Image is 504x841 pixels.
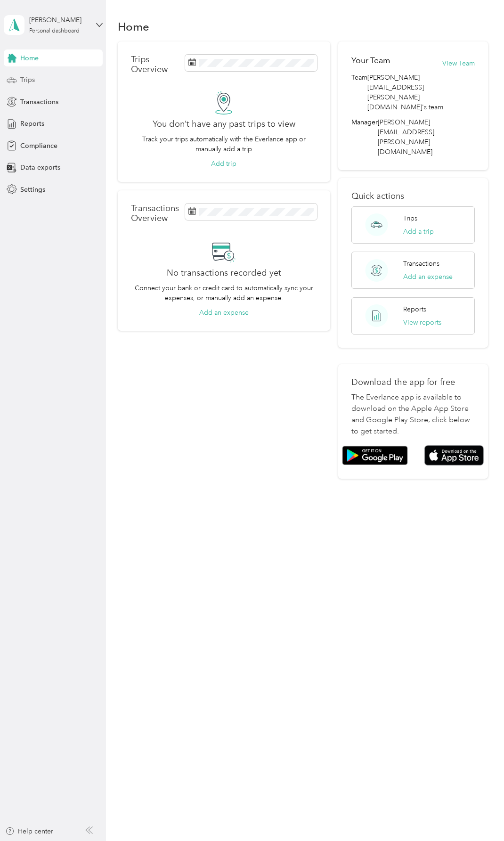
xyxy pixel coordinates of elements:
[351,55,390,66] h2: Your Team
[442,58,475,68] button: View Team
[20,53,39,63] span: Home
[20,185,45,195] span: Settings
[20,97,58,107] span: Transactions
[403,227,434,237] button: Add a trip
[20,75,35,85] span: Trips
[342,446,408,465] img: Google play
[403,272,453,282] button: Add an expense
[424,445,484,465] img: App store
[20,163,60,172] span: Data exports
[351,117,378,157] span: Manager
[29,15,88,25] div: [PERSON_NAME]
[403,213,417,223] p: Trips
[20,141,57,151] span: Compliance
[351,191,474,201] p: Quick actions
[378,118,434,156] span: [PERSON_NAME][EMAIL_ADDRESS][PERSON_NAME][DOMAIN_NAME]
[153,119,295,129] h2: You don’t have any past trips to view
[351,377,474,387] p: Download the app for free
[451,788,504,841] iframe: Everlance-gr Chat Button Frame
[351,73,367,112] span: Team
[351,392,474,437] p: The Everlance app is available to download on the Apple App Store and Google Play Store, click be...
[403,259,439,269] p: Transactions
[118,22,149,32] h1: Home
[131,55,180,74] p: Trips Overview
[403,304,426,314] p: Reports
[403,318,441,327] button: View reports
[131,134,317,154] p: Track your trips automatically with the Everlance app or manually add a trip
[131,283,317,303] p: Connect your bank or credit card to automatically sync your expenses, or manually add an expense.
[167,268,281,278] h2: No transactions recorded yet
[5,826,53,836] button: Help center
[211,159,236,169] button: Add trip
[29,28,80,34] div: Personal dashboard
[20,119,44,129] span: Reports
[367,73,474,112] span: [PERSON_NAME][EMAIL_ADDRESS][PERSON_NAME][DOMAIN_NAME]'s team
[131,204,180,223] p: Transactions Overview
[199,308,249,318] button: Add an expense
